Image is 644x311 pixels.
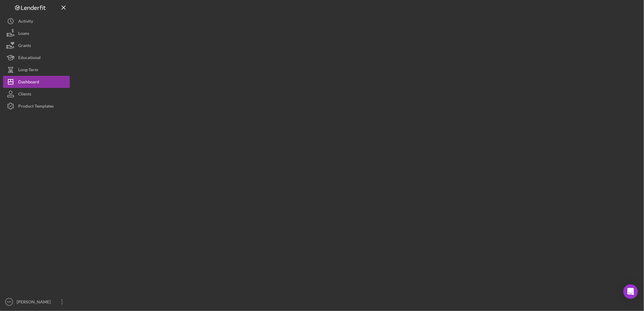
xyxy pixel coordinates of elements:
button: Long-Term [3,64,70,76]
button: Educational [3,52,70,64]
div: Grants [18,39,31,53]
div: Product Templates [18,100,54,114]
div: Activity [18,15,33,29]
div: Long-Term [18,64,38,77]
div: Open Intercom Messenger [623,284,638,299]
text: KR [7,300,11,304]
button: Dashboard [3,76,70,88]
button: Product Templates [3,100,70,112]
div: [PERSON_NAME] [15,296,55,309]
div: Loans [18,27,29,41]
button: Grants [3,39,70,52]
button: Clients [3,88,70,100]
div: Clients [18,88,31,102]
button: KR[PERSON_NAME] [3,296,70,308]
div: Educational [18,52,41,65]
div: Dashboard [18,76,39,89]
button: Activity [3,15,70,27]
button: Loans [3,27,70,39]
